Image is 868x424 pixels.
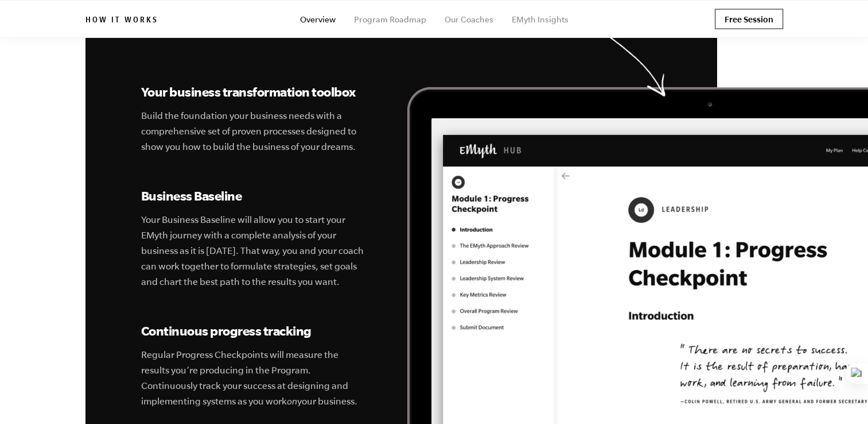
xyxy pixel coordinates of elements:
h3: Business Baseline [141,187,366,205]
a: Our Coaches [445,15,493,24]
h3: Continuous progress tracking [141,322,366,340]
p: Build the foundation your business needs with a comprehensive set of proven processes designed to... [141,108,366,155]
p: Regular Progress Checkpoints will measure the results you’re producing in the Program. Continuous... [141,347,366,409]
a: Free Session [715,9,783,29]
i: on [287,396,297,406]
p: Your Business Baseline will allow you to start your EMyth journey with a complete analysis of you... [141,212,366,290]
a: Program Roadmap [354,15,426,24]
h6: How it works [85,16,158,27]
a: EMyth Insights [512,15,569,24]
iframe: Chat Widget [811,369,868,424]
h3: Your business transformation toolbox [141,83,366,101]
a: Overview [300,15,336,24]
